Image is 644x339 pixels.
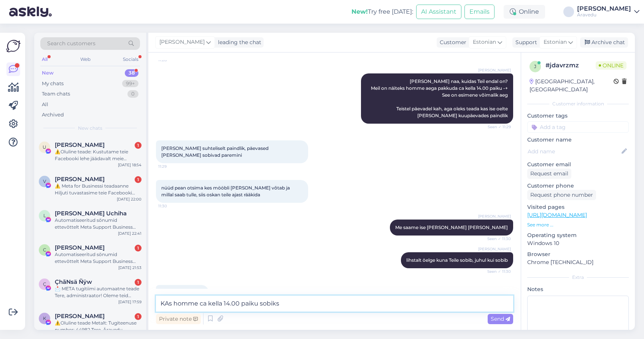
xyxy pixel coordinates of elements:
[78,125,102,132] span: New chats
[55,176,105,183] span: Victor Effa
[117,196,142,202] div: [DATE] 22:00
[55,279,92,285] span: ÇhãNsä Ñÿw
[545,61,596,70] div: # jdavrzmz
[478,213,511,219] span: [PERSON_NAME]
[42,80,64,88] div: My chats
[43,144,46,150] span: U
[527,250,629,258] p: Browser
[527,182,629,190] p: Customer phone
[55,148,142,162] div: ⚠️Oluline teade: Kustutame teie Facebooki lehe jäädavalt meie kaubamärgi rikkumise tõttu. See ots...
[577,6,639,18] a: [PERSON_NAME]Äravedu
[527,161,629,169] p: Customer email
[125,69,138,77] div: 38
[527,212,587,218] a: [URL][DOMAIN_NAME]
[55,217,142,231] div: Automatiseeritud sõnumid ettevõttelt Meta Support Business [PERSON_NAME] saanud mitu teadet, et t...
[416,5,461,19] button: AI Assistant
[527,239,629,247] p: Windows 10
[534,64,536,69] span: j
[482,124,511,130] span: Seen ✓ 11:29
[504,5,545,19] div: Online
[544,38,567,46] span: Estonian
[127,90,138,98] div: 0
[528,147,620,156] input: Add name
[371,78,509,118] span: [PERSON_NAME] naa, kuidas Teil endal on? Meil on näiteks homme aega pakkuda ca kella 14.00 paiku ...
[527,169,571,179] div: Request email
[158,57,187,63] span: 11:28
[482,269,511,274] span: Seen ✓ 11:30
[55,183,142,196] div: ⚠️ Meta for Businessi teadaanne Hiljuti tuvastasime teie Facebooki kontol ebatavalisi tegevusi. [...
[527,258,629,266] p: Chrome [TECHNICAL_ID]
[580,37,628,48] div: Archive chat
[47,40,95,48] span: Search customers
[596,61,627,70] span: Online
[158,203,187,209] span: 11:30
[577,6,631,12] div: [PERSON_NAME]
[351,7,413,16] div: Try free [DATE]:
[159,38,205,46] span: [PERSON_NAME]
[55,313,105,320] span: Kinsley Harris
[40,54,49,64] div: All
[464,5,495,19] button: Emails
[43,247,46,253] span: C
[577,12,631,18] div: Äravedu
[527,121,629,133] input: Add a tag
[43,178,46,184] span: V
[135,313,142,320] div: 1
[395,224,508,230] span: Me saame ise [PERSON_NAME] [PERSON_NAME]
[42,90,70,98] div: Team chats
[122,80,138,88] div: 99+
[527,274,629,281] div: Extra
[43,281,46,287] span: Ç
[527,203,629,211] p: Visited pages
[406,257,508,263] span: lihstalt öelge kuna Teile sobib, juhul kui sobib
[79,54,92,64] div: Web
[135,176,142,183] div: 1
[55,244,105,251] span: Catherine Medina
[527,285,629,293] p: Notes
[473,38,496,46] span: Estonian
[161,185,291,197] span: nüüd pean otsima kes mööbli [PERSON_NAME] võtab ja millal saab tulle, siis oskan teile ajast rääkida
[437,38,466,46] div: Customer
[43,315,46,321] span: K
[42,69,54,77] div: New
[156,296,513,312] textarea: KAs homme ca kella 14.00 paiku sobiks
[527,231,629,239] p: Operating system
[135,279,142,286] div: 1
[527,112,629,120] p: Customer tags
[478,246,511,252] span: [PERSON_NAME]
[512,38,537,46] div: Support
[43,213,46,218] span: L
[482,236,511,242] span: Seen ✓ 11:30
[42,111,64,119] div: Archived
[527,190,596,200] div: Request phone number
[55,210,127,217] span: Lucas Bkd Uchiha
[530,78,614,94] div: [GEOGRAPHIC_DATA], [GEOGRAPHIC_DATA]
[55,285,142,299] div: 📩 META tugitiimi automaatne teade Tere, administraator! Oleme teid korduvalt teavitanud [DATE]. a...
[121,54,140,64] div: Socials
[527,136,629,144] p: Customer name
[135,142,142,149] div: 1
[55,320,142,333] div: ⚠️Oluline teade Metalt: Tugiteenuse number: 44982 Tere, Äravedu Jäätmejaama, Kahjuks peame teile ...
[527,221,629,228] p: See more ...
[215,38,261,46] div: leading the chat
[42,101,48,108] div: All
[351,8,368,15] b: New!
[478,67,511,73] span: [PERSON_NAME]
[158,164,187,169] span: 11:29
[118,265,142,271] div: [DATE] 21:53
[118,231,142,236] div: [DATE] 22:41
[6,39,21,53] img: Askly Logo
[55,251,142,265] div: Automatiseeritud sõnumid ettevõttelt Meta Support Business [PERSON_NAME] saanud mitu teadet, et t...
[156,314,201,324] div: Private note
[491,315,510,322] span: Send
[161,145,270,158] span: [PERSON_NAME] suhteliselt paindlik, päevased [PERSON_NAME] sobivad paremini
[118,299,142,305] div: [DATE] 17:59
[527,100,629,107] div: Customer information
[118,162,142,168] div: [DATE] 18:54
[55,142,105,148] span: Ursula Spieler-Koch
[135,245,142,251] div: 1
